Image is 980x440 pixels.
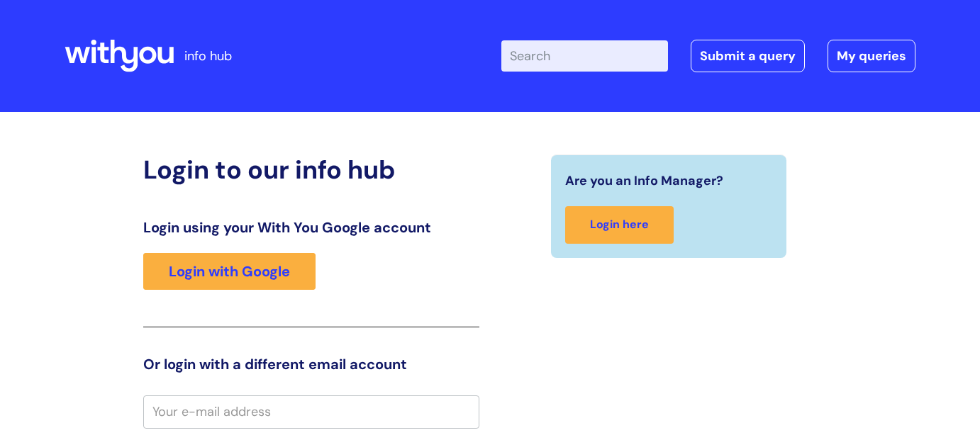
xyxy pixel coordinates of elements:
[565,206,674,244] a: Login here
[143,219,479,236] h3: Login using your With You Google account
[501,40,668,72] input: Search
[565,169,723,192] span: Are you an Info Manager?
[143,253,316,290] a: Login with Google
[143,154,479,185] h2: Login to our info hub
[184,45,232,67] p: info hub
[691,40,805,72] a: Submit a query
[143,395,479,428] input: Your e-mail address
[143,356,479,373] h3: Or login with a different email account
[828,40,915,72] a: My queries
